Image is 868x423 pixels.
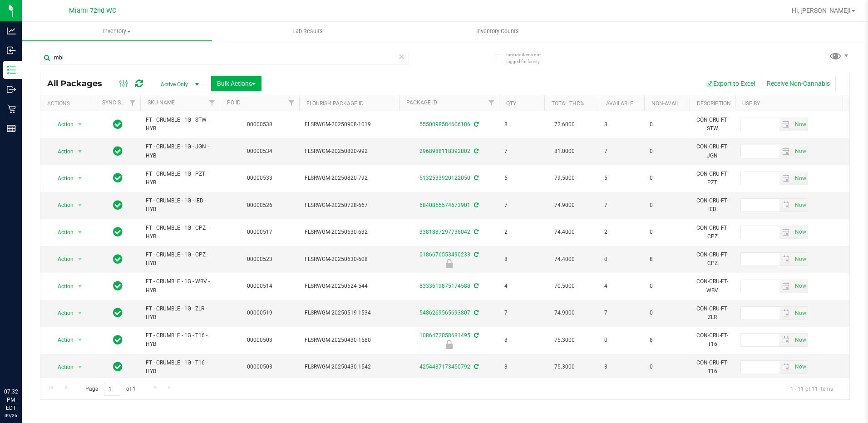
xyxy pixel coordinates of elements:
[419,332,470,339] a: 1086472058681495
[793,280,808,293] span: select
[473,251,478,258] span: Sync from Compliance System
[40,51,409,64] input: Search Package ID, Item Name, SKU, Lot or Part Number...
[793,360,808,374] span: Set Current date
[22,27,212,35] span: Inventory
[779,361,793,374] span: select
[604,147,639,156] span: 7
[695,330,730,349] div: CON-CRU-FT-T16
[146,170,214,187] span: FT - CRUMBLE - 1G - PZT - HYB
[146,197,214,214] span: FT - CRUMBLE - 1G - IED - HYB
[552,100,584,107] a: Total THC%
[403,22,593,41] a: Inventory Counts
[146,305,214,322] span: FT - CRUMBLE - 1G - ZLR - HYB
[793,118,808,131] span: Set Current date
[504,228,539,236] span: 2
[793,253,808,266] span: select
[247,310,272,316] a: 00000519
[146,224,214,241] span: FT - CRUMBLE - 1G - CPZ - HYB
[247,364,272,370] a: 00000503
[49,118,74,131] span: Action
[419,229,470,235] a: 3381887297736042
[504,147,539,156] span: 7
[793,226,808,239] span: Set Current date
[305,147,394,156] span: FLSRWGM-20250820-992
[74,199,86,211] span: select
[793,145,808,158] span: Set Current date
[793,361,808,374] span: select
[604,282,639,290] span: 4
[793,307,808,320] span: Set Current date
[49,199,74,211] span: Action
[550,360,579,374] span: 75.3000
[506,51,552,65] span: Include items not tagged for facility
[148,99,175,106] a: SKU Name
[473,283,478,289] span: Sync from Compliance System
[650,120,684,129] span: 0
[604,174,639,182] span: 5
[793,226,808,239] span: select
[695,196,730,215] div: CON-CRU-FT-IED
[7,65,16,74] inline-svg: Inventory
[305,174,394,182] span: FLSRWGM-20250820-792
[113,226,123,238] span: In Sync
[473,229,478,235] span: Sync from Compliance System
[473,364,478,370] span: Sync from Compliance System
[506,100,516,107] a: Qty
[550,199,579,212] span: 74.9000
[305,120,394,129] span: FLSRWGM-20250908-1019
[504,255,539,264] span: 8
[695,223,730,242] div: CON-CRU-FT-CPZ
[604,309,639,317] span: 7
[74,145,86,158] span: select
[761,76,836,91] button: Receive Non-Cannabis
[504,120,539,129] span: 8
[697,100,731,107] a: Description
[604,201,639,210] span: 7
[217,80,256,87] span: Bulk Actions
[473,202,478,208] span: Sync from Compliance System
[779,199,793,211] span: select
[550,280,579,293] span: 70.5000
[113,253,123,266] span: In Sync
[7,124,16,133] inline-svg: Reports
[695,358,730,377] div: CON-CRU-FT-T16
[74,253,86,266] span: select
[793,118,808,131] span: select
[550,306,579,320] span: 74.9000
[695,304,730,323] div: CON-CRU-FT-ZLR
[779,307,793,320] span: select
[779,334,793,346] span: select
[305,282,394,290] span: FLSRWGM-20250624-544
[484,95,499,111] a: Filter
[74,307,86,320] span: select
[473,332,478,339] span: Sync from Compliance System
[399,51,405,63] span: Clear
[9,350,36,378] iframe: Resource center
[78,382,143,396] span: Page of 1
[650,363,684,371] span: 0
[695,250,730,269] div: CON-CRU-FT-CPZ
[651,100,692,107] a: Non-Available
[7,85,16,94] inline-svg: Outbound
[305,255,394,264] span: FLSRWGM-20250630-608
[504,282,539,290] span: 4
[7,104,16,113] inline-svg: Retail
[464,27,531,35] span: Inventory Counts
[695,115,730,134] div: CON-CRU-FT-STW
[74,172,86,185] span: select
[211,76,261,91] button: Bulk Actions
[398,259,500,268] div: Newly Received
[113,334,123,346] span: In Sync
[49,226,74,239] span: Action
[793,172,808,185] span: select
[4,412,18,419] p: 09/26
[49,361,74,374] span: Action
[74,361,86,374] span: select
[247,229,272,235] a: 00000517
[504,363,539,371] span: 3
[650,147,684,156] span: 0
[146,251,214,268] span: FT - CRUMBLE - 1G - CPZ - HYB
[113,306,123,319] span: In Sync
[695,169,730,188] div: CON-CRU-FT-PZT
[419,148,470,154] a: 2968988118392802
